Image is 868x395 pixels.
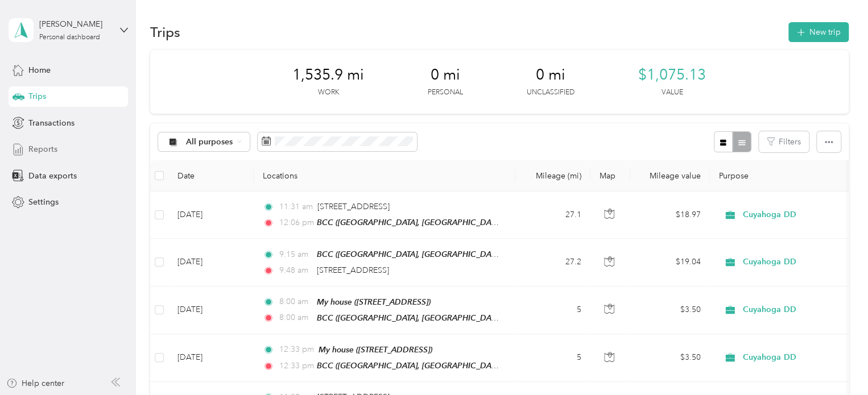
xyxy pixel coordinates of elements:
button: New trip [788,22,849,42]
span: 12:33 pm [279,343,313,356]
span: Settings [28,196,59,208]
td: $3.50 [630,334,710,382]
span: Cuyahoga DD [743,256,847,268]
span: 12:06 pm [279,217,311,229]
span: $1,075.13 [638,66,706,84]
th: Mileage (mi) [515,160,590,192]
div: [PERSON_NAME] [39,18,110,30]
span: Data exports [28,170,77,182]
span: Home [28,64,51,76]
span: [STREET_ADDRESS] [317,202,390,211]
span: 9:48 am [279,264,311,277]
td: 27.2 [515,239,590,286]
span: 8:00 am [279,296,311,308]
td: [DATE] [168,192,254,239]
span: [STREET_ADDRESS] [317,265,389,275]
p: Work [318,88,339,98]
span: Transactions [28,117,75,129]
td: 5 [515,334,590,382]
span: Trips [28,90,46,102]
span: 1,535.9 mi [292,66,364,84]
td: $19.04 [630,239,710,286]
th: Mileage value [630,160,710,192]
td: 27.1 [515,192,590,239]
iframe: Everlance-gr Chat Button Frame [804,331,868,395]
p: Value [662,88,683,98]
th: Map [590,160,630,192]
td: $3.50 [630,286,710,334]
span: 8:00 am [279,311,311,324]
span: Reports [28,143,57,155]
span: Cuyahoga DD [743,351,847,364]
td: [DATE] [168,334,254,382]
span: BCC ([GEOGRAPHIC_DATA], [GEOGRAPHIC_DATA], [US_STATE]) [317,313,548,323]
span: BCC ([GEOGRAPHIC_DATA], [GEOGRAPHIC_DATA], [US_STATE]) [317,250,548,259]
td: 5 [515,286,590,334]
span: 12:33 pm [279,360,311,372]
span: My house ([STREET_ADDRESS]) [317,297,431,306]
span: BCC ([GEOGRAPHIC_DATA], [GEOGRAPHIC_DATA], [US_STATE]) [317,218,548,227]
h1: Trips [150,26,180,38]
span: BCC ([GEOGRAPHIC_DATA], [GEOGRAPHIC_DATA], [US_STATE]) [317,361,548,371]
span: 11:31 am [279,201,312,213]
td: [DATE] [168,239,254,286]
span: 9:15 am [279,248,311,261]
th: Date [168,160,254,192]
td: [DATE] [168,286,254,334]
button: Filters [759,131,809,152]
td: $18.97 [630,192,710,239]
th: Locations [254,160,515,192]
p: Personal [428,88,463,98]
span: 0 mi [536,66,565,84]
span: My house ([STREET_ADDRESS]) [319,345,432,354]
span: 0 mi [431,66,460,84]
p: Unclassified [527,88,574,98]
button: Help center [6,377,64,389]
span: Cuyahoga DD [743,209,847,221]
div: Personal dashboard [39,34,100,41]
span: Cuyahoga DD [743,303,847,316]
span: All purposes [186,138,233,146]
